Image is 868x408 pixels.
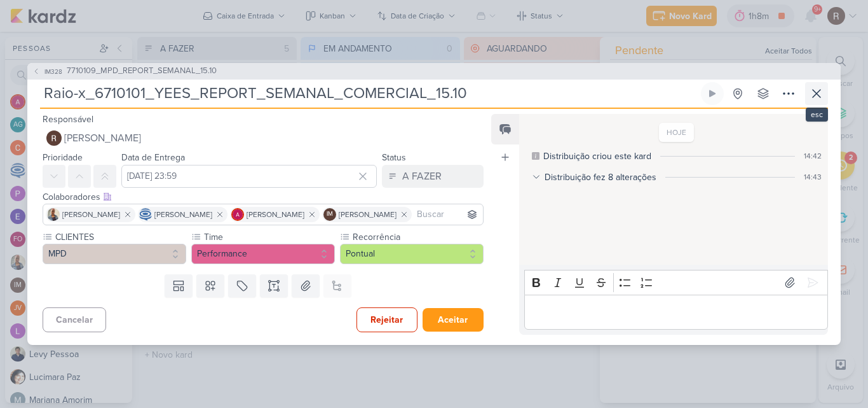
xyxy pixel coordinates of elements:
label: Data de Entrega [121,152,185,163]
label: Recorrência [351,230,484,244]
div: Distribuição criou este kard [543,150,651,163]
span: IM328 [43,67,64,76]
div: Ligar relógio [707,88,717,99]
span: [PERSON_NAME] [154,209,212,220]
input: Buscar [414,207,480,222]
span: 7710109_MPD_REPORT_SEMANAL_15.10 [67,65,217,78]
p: IM [327,211,333,218]
div: Editor toolbar [524,270,828,295]
button: Cancelar [43,307,106,332]
img: Alessandra Gomes [231,208,244,221]
div: Editor editing area: main [524,295,828,330]
button: MPD [43,244,186,264]
button: Aceitar [423,308,484,332]
label: Status [382,152,406,163]
button: IM328 7710109_MPD_REPORT_SEMANAL_15.10 [32,65,217,78]
label: Time [203,230,335,244]
span: [PERSON_NAME] [62,209,120,220]
div: A FAZER [402,169,442,184]
div: esc [806,108,828,122]
img: Rafael Dornelles [46,130,62,146]
span: [PERSON_NAME] [247,209,304,220]
span: [PERSON_NAME] [339,209,397,220]
div: Este log é visível à todos no kard [532,152,539,160]
div: Distribuição fez 8 alterações [545,171,656,184]
div: 14:42 [804,150,822,162]
button: A FAZER [382,165,484,188]
label: Prioridade [43,152,83,163]
button: Rejeitar [356,307,417,332]
img: Iara Santos [47,208,60,221]
input: Select a date [121,165,377,188]
div: Colaboradores [43,190,484,204]
label: CLIENTES [54,230,186,244]
input: Kard Sem Título [40,82,698,105]
img: Caroline Traven De Andrade [139,208,152,221]
span: [PERSON_NAME] [64,130,141,146]
button: Pontual [340,244,484,264]
label: Responsável [43,114,93,125]
button: Performance [191,244,335,264]
button: [PERSON_NAME] [43,127,484,150]
div: 14:43 [804,171,822,183]
div: Isabella Machado Guimarães [323,208,336,221]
